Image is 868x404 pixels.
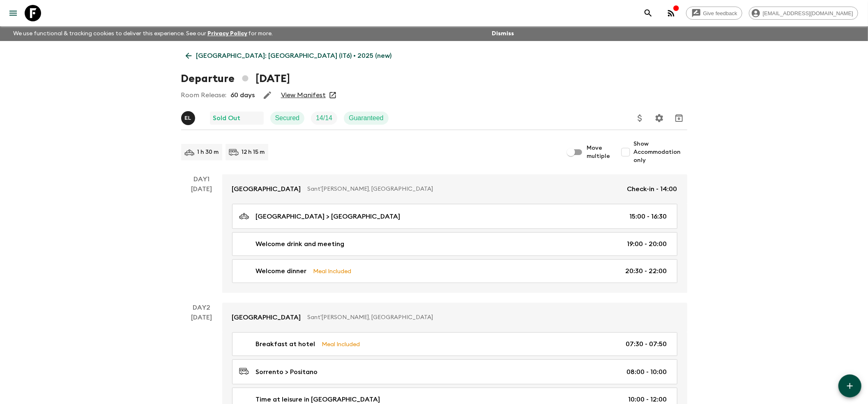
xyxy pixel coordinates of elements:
button: EL [181,111,197,125]
a: Privacy Policy [207,31,247,37]
a: [GEOGRAPHIC_DATA]Sant'[PERSON_NAME], [GEOGRAPHIC_DATA] [222,303,687,332]
p: Day 1 [181,174,222,184]
a: Welcome drink and meeting19:00 - 20:00 [232,232,677,256]
p: 08:00 - 10:00 [627,367,667,377]
button: menu [5,5,21,21]
span: Show Accommodation only [634,140,687,164]
button: Update Price, Early Bird Discount and Costs [632,110,648,126]
p: 07:30 - 07:50 [626,339,667,349]
p: Sant'[PERSON_NAME], [GEOGRAPHIC_DATA] [308,313,671,322]
h1: Departure [DATE] [181,71,290,87]
p: 14 / 14 [316,113,332,123]
a: Breakfast at hotelMeal Included07:30 - 07:50 [232,332,677,356]
p: Check-in - 14:00 [627,184,677,194]
p: Welcome drink and meeting [256,239,345,249]
p: Sant'[PERSON_NAME], [GEOGRAPHIC_DATA] [308,185,621,193]
span: Move multiple [587,144,611,160]
p: 60 days [231,90,255,100]
p: [GEOGRAPHIC_DATA] [232,313,301,322]
p: Sorrento > Positano [256,367,318,377]
p: Welcome dinner [256,266,307,276]
p: 19:00 - 20:00 [627,239,667,249]
a: View Manifest [281,91,326,99]
p: 1 h 30 m [198,148,219,156]
a: Welcome dinnerMeal Included20:30 - 22:00 [232,259,677,283]
button: Settings [651,110,668,126]
a: [GEOGRAPHIC_DATA] > [GEOGRAPHIC_DATA]15:00 - 16:30 [232,204,677,229]
div: Secured [270,112,305,125]
p: [GEOGRAPHIC_DATA] > [GEOGRAPHIC_DATA] [256,212,401,221]
button: search adventures [640,5,656,21]
div: [DATE] [191,184,212,293]
p: Sold Out [213,113,241,123]
button: Dismiss [490,28,516,39]
a: [GEOGRAPHIC_DATA]: [GEOGRAPHIC_DATA] (IT6) • 2025 (new) [181,48,396,64]
p: Meal Included [313,267,352,276]
a: [GEOGRAPHIC_DATA]Sant'[PERSON_NAME], [GEOGRAPHIC_DATA]Check-in - 14:00 [222,174,687,204]
p: E L [184,115,191,121]
a: Give feedback [686,7,742,20]
p: [GEOGRAPHIC_DATA]: [GEOGRAPHIC_DATA] (IT6) • 2025 (new) [196,51,392,61]
a: Sorrento > Positano08:00 - 10:00 [232,359,677,384]
span: Give feedback [699,10,742,16]
p: Day 2 [181,303,222,313]
div: Trip Fill [311,112,337,125]
p: 15:00 - 16:30 [630,212,667,221]
p: Meal Included [322,340,360,349]
p: [GEOGRAPHIC_DATA] [232,184,301,194]
p: Guaranteed [349,113,384,123]
p: We use functional & tracking cookies to deliver this experience. See our for more. [10,26,276,41]
p: Secured [275,113,300,123]
p: 20:30 - 22:00 [626,266,667,276]
span: Eleonora Longobardi [181,114,197,120]
span: [EMAIL_ADDRESS][DOMAIN_NAME] [758,10,858,16]
p: Room Release: [181,90,227,100]
p: 12 h 15 m [242,148,265,156]
p: Breakfast at hotel [256,339,315,349]
div: [EMAIL_ADDRESS][DOMAIN_NAME] [749,7,858,20]
button: Archive (Completed, Cancelled or Unsynced Departures only) [671,110,687,126]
